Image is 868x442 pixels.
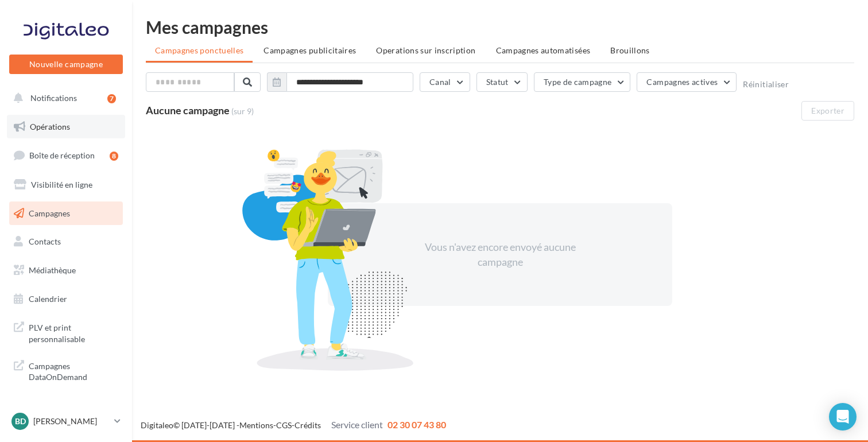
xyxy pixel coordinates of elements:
[29,150,95,160] span: Boîte de réception
[29,320,118,344] span: PLV et print personnalisable
[146,18,854,36] div: Mes campagnes
[637,72,737,92] button: Campagnes actives
[387,419,446,430] span: 02 30 07 43 80
[829,403,857,431] div: Open Intercom Messenger
[7,115,125,139] a: Opérations
[376,45,475,55] span: Operations sur inscription
[294,420,321,430] a: Crédits
[30,93,77,103] span: Notifications
[610,45,650,55] span: Brouillons
[476,72,528,92] button: Statut
[29,236,61,246] span: Contacts
[7,354,125,387] a: Campagnes DataOnDemand
[7,258,125,282] a: Médiathèque
[141,420,446,430] span: © [DATE]-[DATE] - - -
[141,420,173,430] a: Digitaleo
[801,101,854,121] button: Exporter
[496,45,591,55] span: Campagnes automatisées
[31,180,92,189] span: Visibilité en ligne
[276,420,292,430] a: CGS
[30,122,70,131] span: Opérations
[646,77,718,87] span: Campagnes actives
[331,419,383,430] span: Service client
[239,420,273,430] a: Mentions
[263,45,356,55] span: Campagnes publicitaires
[231,106,254,117] span: (sur 9)
[743,80,789,89] button: Réinitialiser
[7,315,125,349] a: PLV et print personnalisable
[29,208,70,218] span: Campagnes
[9,410,123,432] a: BD [PERSON_NAME]
[420,72,470,92] button: Canal
[534,72,631,92] button: Type de campagne
[7,230,125,254] a: Contacts
[29,294,67,304] span: Calendrier
[7,287,125,311] a: Calendrier
[146,104,230,117] span: Aucune campagne
[33,416,110,427] p: [PERSON_NAME]
[7,86,121,110] button: Notifications 7
[401,240,599,269] div: Vous n'avez encore envoyé aucune campagne
[107,94,116,103] div: 7
[110,152,118,161] div: 8
[29,358,118,383] span: Campagnes DataOnDemand
[7,173,125,197] a: Visibilité en ligne
[29,265,76,275] span: Médiathèque
[7,143,125,168] a: Boîte de réception8
[7,201,125,226] a: Campagnes
[9,55,123,74] button: Nouvelle campagne
[15,416,26,427] span: BD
